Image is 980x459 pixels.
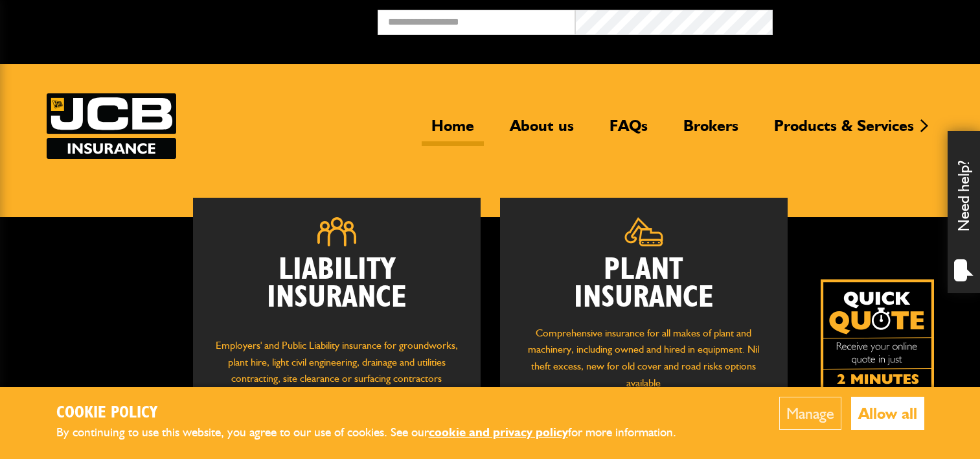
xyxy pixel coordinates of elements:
[212,256,461,325] h2: Liability Insurance
[47,93,176,159] img: JCB Insurance Services logo
[851,397,924,430] button: Allow all
[519,256,768,312] h2: Plant Insurance
[821,279,934,393] a: Get your insurance quote isn just 2-minutes
[56,403,698,423] h2: Cookie Policy
[422,116,484,146] a: Home
[500,116,584,146] a: About us
[47,93,176,159] a: JCB Insurance Services
[519,325,768,391] p: Comprehensive insurance for all makes of plant and machinery, including owned and hired in equipm...
[212,337,461,399] p: Employers' and Public Liability insurance for groundworks, plant hire, light civil engineering, d...
[600,116,657,146] a: FAQs
[821,279,934,393] img: Quick Quote
[56,423,698,443] p: By continuing to use this website, you agree to our use of cookies. See our for more information.
[779,397,841,430] button: Manage
[429,425,568,440] a: cookie and privacy policy
[773,10,970,30] button: Broker Login
[764,116,924,146] a: Products & Services
[948,131,980,293] div: Need help?
[674,116,748,146] a: Brokers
